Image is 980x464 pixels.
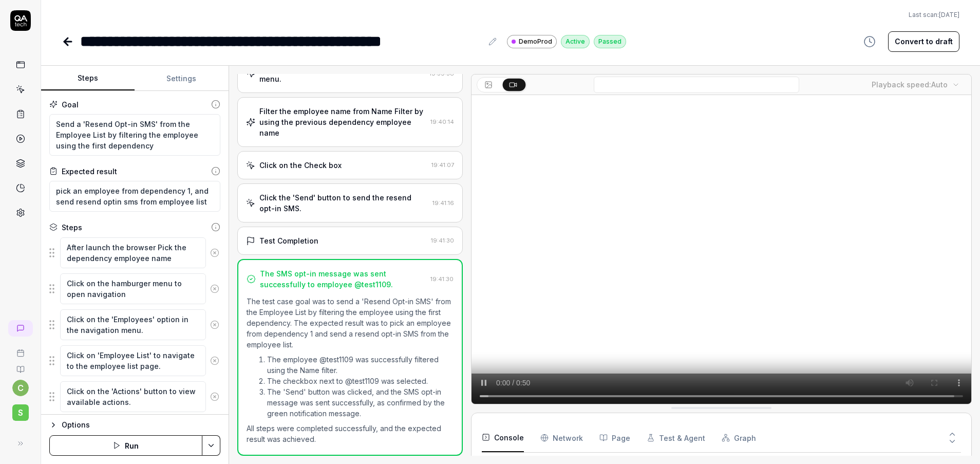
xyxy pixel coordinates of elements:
button: Run [49,435,202,456]
button: View version history [857,31,882,52]
span: DemoProd [519,37,552,46]
time: 19:41:30 [430,275,454,283]
button: c [12,380,29,396]
button: Remove step [206,386,223,407]
button: Options [49,419,220,431]
a: DemoProd [507,34,557,48]
button: Remove step [206,243,223,263]
button: Test & Agent [647,423,705,452]
button: S [4,396,36,423]
div: Goal [62,99,79,110]
div: Options [62,419,220,431]
div: The SMS opt-in message was sent successfully to employee @test1109. [260,268,427,290]
div: Click on the Check box [259,160,342,171]
span: Last scan: [909,10,959,20]
button: Convert to draft [888,31,959,52]
button: Remove step [206,279,223,299]
div: Filter the employee name from Name Filter by using the previous dependency employee name [259,106,427,138]
button: Remove step [206,314,223,335]
time: 19:41:16 [432,199,454,207]
button: Last scan:[DATE] [909,10,959,20]
div: Steps [62,222,82,233]
time: 19:39:38 [429,70,454,77]
div: Click the 'Send' button to send the resend opt-in SMS. [259,192,429,214]
a: Documentation [4,357,36,374]
button: Page [599,423,630,452]
div: Suggestions [49,309,220,341]
li: The 'Send' button was clicked, and the SMS opt-in message was sent successfully, as confirmed by ... [267,386,454,419]
div: Suggestions [49,237,220,269]
p: All steps were completed successfully, and the expected result was achieved. [247,423,454,444]
div: Test Completion [259,235,318,246]
time: 19:41:30 [431,237,454,244]
div: Playback speed: [872,79,948,90]
a: Book a call with us [4,341,36,357]
button: Steps [41,66,135,91]
time: 19:41:07 [431,161,454,169]
time: [DATE] [939,11,959,18]
button: Remove step [206,350,223,371]
li: The checkbox next to @test1109 was selected. [267,376,454,386]
button: Console [482,423,524,452]
li: The employee @test1109 was successfully filtered using the Name filter. [267,354,454,376]
button: Network [540,423,583,452]
p: The test case goal was to send a 'Resend Opt-in SMS' from the Employee List by filtering the empl... [247,296,454,350]
span: S [12,404,29,421]
a: New conversation [8,320,33,337]
button: Graph [722,423,756,452]
div: Suggestions [49,273,220,305]
div: Suggestions [49,381,220,413]
div: Active [561,35,590,48]
button: Settings [135,66,228,91]
time: 19:40:14 [430,118,454,125]
div: Passed [594,35,626,48]
div: Expected result [62,166,117,177]
div: Suggestions [49,345,220,377]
